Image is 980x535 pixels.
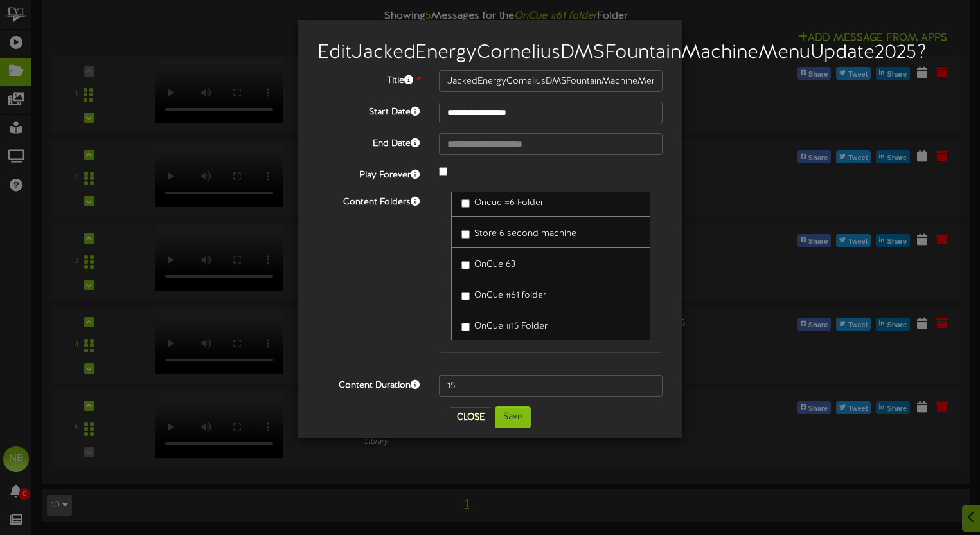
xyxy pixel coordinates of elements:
[461,323,470,331] input: OnCue #15 Folder
[461,230,470,239] input: Store 6 second machine
[461,199,470,208] input: Oncue #6 Folder
[308,102,429,119] label: Start Date
[308,165,429,182] label: Play Forever
[308,133,429,150] label: End Date
[474,260,515,269] span: OnCue 63
[317,42,663,64] h2: Edit JackedEnergyCorneliusDMSFountainMachineMenuUpdate2025 ?
[474,291,546,300] span: OnCue #61 folder
[461,261,470,269] input: OnCue 63
[439,375,663,397] input: 15
[308,375,429,392] label: Content Duration
[474,198,544,208] span: Oncue #6 Folder
[449,407,492,428] button: Close
[439,70,663,92] input: Title
[308,70,429,87] label: Title
[461,292,470,300] input: OnCue #61 folder
[474,322,548,331] span: OnCue #15 Folder
[495,406,531,428] button: Save
[308,192,429,209] label: Content Folders
[474,229,576,239] span: Store 6 second machine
